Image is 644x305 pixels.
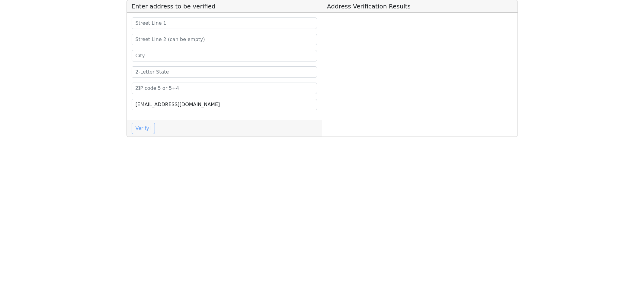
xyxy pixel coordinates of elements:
[132,99,317,110] input: Your Email
[132,66,317,78] input: 2-Letter State
[132,50,317,61] input: City
[132,34,317,45] input: Street Line 2 (can be empty)
[322,0,517,13] h5: Address Verification Results
[127,0,322,13] h5: Enter address to be verified
[132,83,317,94] input: ZIP code 5 or 5+4
[132,17,317,29] input: Street Line 1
